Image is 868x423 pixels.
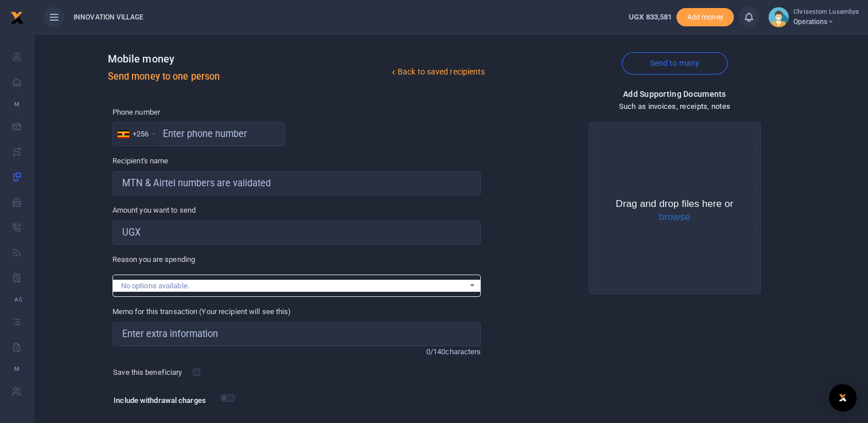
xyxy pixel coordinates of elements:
[389,62,486,83] a: Back to saved recipients
[112,254,195,265] label: Reason you are spending
[112,221,481,245] input: UGX
[793,7,859,17] small: Chrisestom Lusambya
[112,306,291,318] label: Memo for this transaction (Your recipient will see this)
[793,17,859,27] span: Operations
[113,367,182,378] label: Save this beneficiary
[622,52,727,75] a: Send to many
[69,12,148,22] span: INNOVATION VILLAGE
[768,7,859,28] a: profile-user Chrisestom Lusambya Operations
[829,384,857,412] div: Open Intercom Messenger
[490,88,859,100] h4: Add supporting Documents
[9,95,25,113] li: M
[112,107,160,118] label: Phone number
[624,11,676,23] li: Wallet ballance
[10,13,24,21] a: logo-small logo-large logo-large
[676,8,734,27] li: Toup your wallet
[108,71,389,83] h5: Send money to one person
[9,290,25,309] li: Ac
[112,205,196,216] label: Amount you want to send
[121,280,465,292] div: No options available.
[112,122,285,146] input: Enter phone number
[589,122,761,294] div: File Uploader
[9,359,25,378] li: M
[676,8,734,27] span: Add money
[594,198,756,224] div: Drag and drop files here or
[768,7,789,28] img: profile-user
[445,347,481,356] span: characters
[676,12,734,21] a: Add money
[659,212,690,222] button: browse
[112,322,481,346] input: Enter extra information
[133,128,149,140] div: +256
[112,171,481,195] input: MTN & Airtel numbers are validated
[108,53,389,65] h4: Mobile money
[426,347,446,356] span: 0/140
[114,396,230,405] h6: Include withdrawal charges
[629,11,672,23] a: UGX 833,581
[10,11,24,25] img: logo-small
[113,123,159,146] div: Uganda: +256
[490,100,859,113] h4: Such as invoices, receipts, notes
[629,13,672,21] span: UGX 833,581
[112,155,169,167] label: Recipient's name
